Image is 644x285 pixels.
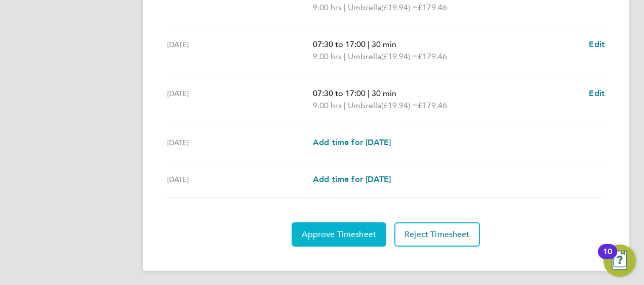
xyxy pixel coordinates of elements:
[372,39,396,49] span: 30 min
[418,3,447,12] span: £179.46
[302,229,376,240] span: Approve Timesheet
[344,3,346,12] span: |
[313,39,366,49] span: 07:30 to 17:00
[603,252,612,265] div: 10
[313,137,391,147] span: Add time for [DATE]
[418,52,447,61] span: £179.46
[313,88,366,98] span: 07:30 to 17:00
[405,229,470,240] span: Reject Timesheet
[344,52,346,61] span: |
[381,3,418,12] span: (£19.94) =
[344,101,346,110] span: |
[589,88,605,98] span: Edit
[313,173,391,185] a: Add time for [DATE]
[372,88,396,98] span: 30 min
[313,174,391,184] span: Add time for [DATE]
[167,173,313,185] div: [DATE]
[313,3,342,12] span: 9.00 hrs
[292,222,386,247] button: Approve Timesheet
[167,136,313,149] div: [DATE]
[589,38,605,51] a: Edit
[418,101,447,110] span: £179.46
[313,136,391,149] a: Add time for [DATE]
[313,52,342,61] span: 9.00 hrs
[348,51,381,63] span: Umbrella
[603,245,636,277] button: Open Resource Center, 10 new notifications
[368,39,370,49] span: |
[381,52,418,61] span: (£19.94) =
[313,101,342,110] span: 9.00 hrs
[167,87,313,112] div: [DATE]
[394,222,480,247] button: Reject Timesheet
[368,88,370,98] span: |
[589,87,605,100] a: Edit
[167,38,313,63] div: [DATE]
[348,100,381,112] span: Umbrella
[381,101,418,110] span: (£19.94) =
[348,2,381,14] span: Umbrella
[589,39,605,49] span: Edit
